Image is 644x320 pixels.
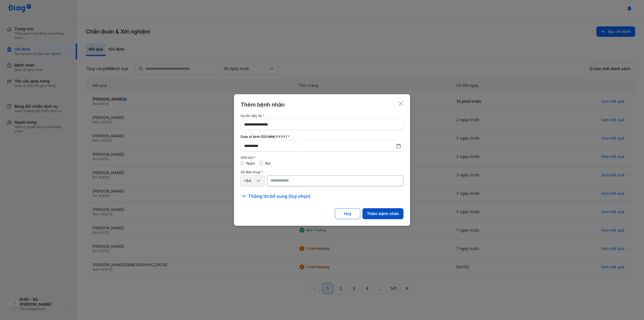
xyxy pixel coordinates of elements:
label: Nữ [265,161,271,166]
button: Huỷ [335,208,360,219]
div: Giới tính [241,156,403,160]
div: +84 [244,178,255,183]
label: Nam [246,161,255,166]
span: Thông tin bổ sung (tùy chọn) [248,193,310,199]
div: Thêm bệnh nhân [241,101,285,108]
button: Thêm bệnh nhân [362,208,403,219]
div: Họ tên đầy đủ [241,114,403,118]
div: Date of birth (DD/MM/YYYY) [241,134,403,139]
div: Số điện thoại [241,170,403,174]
